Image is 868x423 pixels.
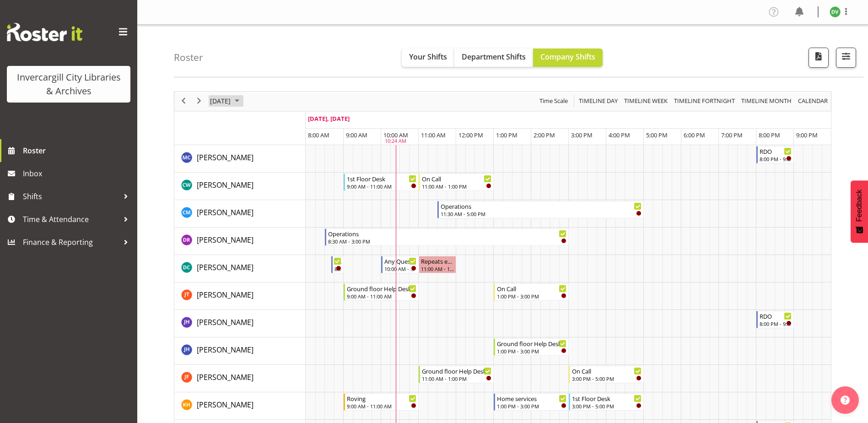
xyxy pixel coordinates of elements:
[437,201,644,218] div: Cindy Mulrooney"s event - Operations Begin From Monday, October 6, 2025 at 11:30:00 AM GMT+13:00 ...
[193,95,205,107] button: Next
[7,23,82,41] img: Rosterit website logo
[346,131,367,139] span: 9:00 AM
[23,167,133,180] span: Inbox
[178,95,190,107] button: Previous
[441,210,642,217] div: 11:30 AM - 5:00 PM
[16,70,121,98] div: Invercargill City Libraries & Archives
[623,95,669,107] span: Timeline Week
[684,131,705,139] span: 6:00 PM
[497,293,566,300] div: 1:00 PM - 3:00 PM
[197,345,253,355] span: [PERSON_NAME]
[174,228,306,255] td: Debra Robinson resource
[462,52,526,62] span: Department Shifts
[197,180,253,190] span: [PERSON_NAME]
[572,394,642,403] div: 1st Floor Desk
[385,137,406,145] div: 10:24 AM
[344,283,419,301] div: Glen Tomlinson"s event - Ground floor Help Desk Begin From Monday, October 6, 2025 at 9:00:00 AM ...
[421,131,446,139] span: 11:00 AM
[197,262,253,273] a: [PERSON_NAME]
[855,190,863,222] span: Feedback
[197,372,253,383] a: [PERSON_NAME]
[347,284,416,293] div: Ground floor Help Desk
[174,200,306,228] td: Cindy Mulrooney resource
[577,95,620,107] button: Timeline Day
[572,375,642,382] div: 3:00 PM - 5:00 PM
[402,49,454,67] button: Your Shifts
[533,49,603,67] button: Company Shifts
[538,95,570,107] button: Time Scale
[197,235,253,245] span: [PERSON_NAME]
[344,393,419,411] div: Kaela Harley"s event - Roving Begin From Monday, October 6, 2025 at 9:00:00 AM GMT+13:00 Ends At ...
[344,174,419,191] div: Catherine Wilson"s event - 1st Floor Desk Begin From Monday, October 6, 2025 at 9:00:00 AM GMT+13...
[756,311,794,328] div: Jill Harpur"s event - RDO Begin From Monday, October 6, 2025 at 8:00:00 PM GMT+13:00 Ends At Mond...
[740,95,793,107] span: Timeline Month
[496,131,518,139] span: 1:00 PM
[797,95,830,107] button: Month
[809,48,829,68] button: Download a PDF of the roster for the current day
[197,290,253,300] span: [PERSON_NAME]
[494,283,569,301] div: Glen Tomlinson"s event - On Call Begin From Monday, October 6, 2025 at 1:00:00 PM GMT+13:00 Ends ...
[207,92,245,111] div: October 6, 2025
[760,155,792,163] div: 8:00 PM - 9:00 PM
[328,238,566,245] div: 8:30 AM - 3:00 PM
[540,52,595,62] span: Company Shifts
[623,95,669,107] button: Timeline Week
[419,174,494,191] div: Catherine Wilson"s event - On Call Begin From Monday, October 6, 2025 at 11:00:00 AM GMT+13:00 En...
[759,131,780,139] span: 8:00 PM
[646,131,668,139] span: 5:00 PM
[174,310,306,337] td: Jill Harpur resource
[494,393,569,411] div: Kaela Harley"s event - Home services Begin From Monday, October 6, 2025 at 1:00:00 PM GMT+13:00 E...
[673,95,737,107] button: Fortnight
[534,131,555,139] span: 2:00 PM
[572,366,642,375] div: On Call
[796,131,818,139] span: 9:00 PM
[209,95,232,107] span: [DATE]
[569,393,644,411] div: Kaela Harley"s event - 1st Floor Desk Begin From Monday, October 6, 2025 at 3:00:00 PM GMT+13:00 ...
[572,402,642,410] div: 3:00 PM - 5:00 PM
[740,95,793,107] button: Timeline Month
[23,190,119,203] span: Shifts
[494,338,569,356] div: Jillian Hunter"s event - Ground floor Help Desk Begin From Monday, October 6, 2025 at 1:00:00 PM ...
[328,229,566,238] div: Operations
[458,131,483,139] span: 12:00 PM
[422,366,491,375] div: Ground floor Help Desk
[422,183,491,190] div: 11:00 AM - 1:00 PM
[23,212,119,226] span: Time & Attendance
[197,207,253,218] a: [PERSON_NAME]
[578,95,619,107] span: Timeline Day
[334,265,341,272] div: 8:40 AM - 9:00 AM
[384,256,416,266] div: Any Questions
[409,52,447,62] span: Your Shifts
[421,256,454,266] div: Repeats every [DATE] - [PERSON_NAME]
[197,262,253,272] span: [PERSON_NAME]
[197,344,253,355] a: [PERSON_NAME]
[760,311,792,320] div: RDO
[174,52,203,63] h4: Roster
[176,92,191,111] div: previous period
[760,146,792,156] div: RDO
[422,174,491,183] div: On Call
[23,144,133,157] span: Roster
[197,289,253,300] a: [PERSON_NAME]
[174,337,306,365] td: Jillian Hunter resource
[419,256,456,273] div: Donald Cunningham"s event - Repeats every monday - Donald Cunningham Begin From Monday, October 6...
[174,255,306,282] td: Donald Cunningham resource
[497,394,566,403] div: Home services
[539,95,569,107] span: Time Scale
[334,256,341,266] div: Newspapers
[174,282,306,310] td: Glen Tomlinson resource
[191,92,207,111] div: next period
[497,402,566,410] div: 1:00 PM - 3:00 PM
[384,265,416,272] div: 10:00 AM - 11:00 AM
[197,152,253,163] a: [PERSON_NAME]
[308,131,329,139] span: 8:00 AM
[197,317,253,327] span: [PERSON_NAME]
[325,228,569,246] div: Debra Robinson"s event - Operations Begin From Monday, October 6, 2025 at 8:30:00 AM GMT+13:00 En...
[197,372,253,382] span: [PERSON_NAME]
[197,399,253,410] a: [PERSON_NAME]
[673,95,736,107] span: Timeline Fortnight
[23,235,119,249] span: Finance & Reporting
[308,114,350,123] span: [DATE], [DATE]
[760,320,792,327] div: 8:00 PM - 9:00 PM
[419,366,494,383] div: Joanne Forbes"s event - Ground floor Help Desk Begin From Monday, October 6, 2025 at 11:00:00 AM ...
